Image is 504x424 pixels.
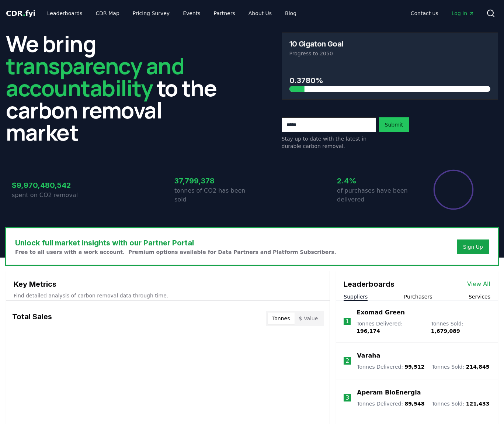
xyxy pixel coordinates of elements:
a: Pricing Survey [127,7,175,20]
h3: 0.3780% [289,75,491,86]
a: CDR Map [90,7,125,20]
button: Services [469,293,490,300]
p: Free to all users with a work account. Premium options available for Data Partners and Platform S... [15,248,336,256]
p: Progress to 2050 [289,50,491,57]
span: 214,845 [466,364,490,370]
a: View All [467,280,490,289]
p: Tonnes Sold : [432,400,489,407]
p: 3 [345,393,349,402]
h3: Leaderboards [344,279,394,290]
p: Tonnes Sold : [431,320,490,335]
h3: Total Sales [12,311,52,326]
span: Log in [452,10,475,17]
h3: 2.4% [337,175,415,186]
p: 1 [345,317,349,326]
span: transparency and accountability [6,51,184,103]
h3: 37,799,378 [174,175,252,186]
a: Events [177,7,206,20]
nav: Main [405,7,480,20]
p: tonnes of CO2 has been sold [174,186,252,204]
a: Contact us [405,7,444,20]
button: Submit [379,117,409,132]
a: Sign Up [463,243,483,251]
nav: Main [41,7,302,20]
a: Blog [279,7,302,20]
button: $ Value [295,313,323,324]
p: 2 [345,356,349,365]
p: spent on CO2 removal [12,191,90,200]
a: Aperam BioEnergia [357,388,421,397]
a: Exomad Green [357,308,405,317]
span: 1,679,089 [431,328,460,334]
span: 89,548 [404,401,424,407]
p: Tonnes Delivered : [357,320,424,335]
h3: Unlock full market insights with our Partner Portal [15,237,336,248]
p: Tonnes Delivered : [357,363,424,370]
a: About Us [243,7,278,20]
span: 99,512 [404,364,424,370]
p: of purchases have been delivered [337,186,415,204]
button: Sign Up [457,239,489,254]
a: Partners [208,7,241,20]
span: . [23,9,25,18]
a: CDR.fyi [6,8,35,18]
span: 121,433 [466,401,490,407]
p: Tonnes Delivered : [357,400,424,407]
span: CDR fyi [6,9,35,18]
a: Leaderboards [41,7,88,20]
button: Suppliers [344,293,368,300]
h3: $9,970,480,542 [12,180,90,191]
a: Log in [446,7,480,20]
h3: 10 Gigaton Goal [289,40,343,48]
span: 196,174 [357,328,380,334]
div: Percentage of sales delivered [433,169,474,210]
button: Tonnes [268,313,294,324]
p: Find detailed analysis of carbon removal data through time. [14,292,322,299]
p: Stay up to date with the latest in durable carbon removal. [282,135,376,150]
h3: Key Metrics [14,279,322,290]
button: Purchasers [404,293,432,300]
p: Tonnes Sold : [432,363,489,370]
a: Varaha [357,351,380,360]
h2: We bring to the carbon removal market [6,32,223,143]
